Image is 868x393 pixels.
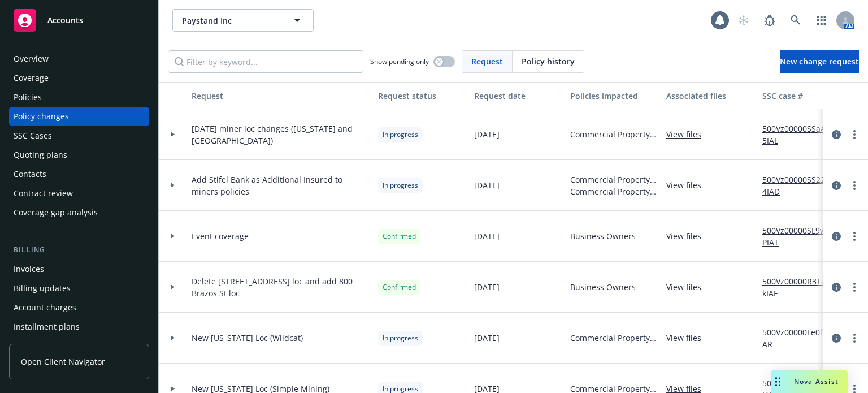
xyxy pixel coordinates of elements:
[780,56,859,67] span: New change request
[14,107,69,126] div: Policy changes
[780,50,859,73] a: New change request
[666,281,710,293] a: View files
[474,90,561,102] div: Request date
[762,123,838,146] a: 500Vz00000SSaA5IAL
[383,231,416,241] span: Confirmed
[192,90,369,102] div: Request
[14,165,46,183] div: Contacts
[9,204,149,222] a: Coverage gap analysis
[159,109,187,160] div: Toggle Row Expanded
[14,184,73,202] div: Contract review
[378,90,465,102] div: Request status
[9,260,149,278] a: Invoices
[9,107,149,126] a: Policy changes
[14,204,98,222] div: Coverage gap analysis
[14,127,52,145] div: SSC Cases
[570,174,657,185] span: Commercial Property - Commerical property Canadian
[848,179,861,192] a: more
[159,160,187,211] div: Toggle Row Expanded
[784,9,807,32] a: Search
[762,224,838,248] a: 500Vz00000SL9wPIAT
[662,82,758,109] button: Associated files
[762,326,838,350] a: 500Vz00000Le0lLIAR
[666,179,710,191] a: View files
[9,299,149,317] a: Account charges
[732,9,755,32] a: Start snowing
[830,280,843,294] a: circleInformation
[666,230,710,242] a: View files
[383,180,418,191] span: In progress
[192,230,249,242] span: Event coverage
[9,88,149,106] a: Policies
[570,90,657,102] div: Policies impacted
[9,279,149,297] a: Billing updates
[374,82,470,109] button: Request status
[9,69,149,87] a: Coverage
[762,174,838,197] a: 500Vz00000SS224IAD
[570,128,657,140] span: Commercial Property - 24-25 Commercial Property RUSSCPPROP49852024
[522,55,575,67] span: Policy history
[848,280,861,294] a: more
[810,9,833,32] a: Switch app
[14,299,76,317] div: Account charges
[159,211,187,262] div: Toggle Row Expanded
[771,370,848,393] button: Nova Assist
[9,50,149,68] a: Overview
[14,279,71,297] div: Billing updates
[474,179,500,191] span: [DATE]
[159,313,187,364] div: Toggle Row Expanded
[9,5,149,36] a: Accounts
[9,127,149,145] a: SSC Cases
[14,146,67,164] div: Quoting plans
[830,179,843,192] a: circleInformation
[794,377,839,386] span: Nova Assist
[172,9,314,32] button: Paystand Inc
[570,281,636,293] span: Business Owners
[830,230,843,243] a: circleInformation
[9,318,149,336] a: Installment plans
[21,356,105,368] span: Open Client Navigator
[14,318,80,336] div: Installment plans
[47,16,83,25] span: Accounts
[187,82,374,109] button: Request
[830,331,843,345] a: circleInformation
[474,281,500,293] span: [DATE]
[14,260,44,278] div: Invoices
[471,55,503,67] span: Request
[762,275,838,299] a: 500Vz00000R3TakIAF
[758,82,843,109] button: SSC case #
[830,128,843,141] a: circleInformation
[182,15,280,27] span: Paystand Inc
[848,331,861,345] a: more
[168,50,363,73] input: Filter by keyword...
[771,370,785,393] div: Drag to move
[570,185,657,197] span: Commercial Property - 24-25 Commercial Property RUSSCPPROP49852024
[474,332,500,344] span: [DATE]
[474,128,500,140] span: [DATE]
[9,184,149,202] a: Contract review
[470,82,566,109] button: Request date
[666,90,753,102] div: Associated files
[9,165,149,183] a: Contacts
[14,69,49,87] div: Coverage
[666,128,710,140] a: View files
[383,129,418,140] span: In progress
[14,88,42,106] div: Policies
[758,9,781,32] a: Report a Bug
[192,275,369,299] span: Delete [STREET_ADDRESS] loc and add 800 Brazos St loc
[570,332,657,344] span: Commercial Property - 24-25 Commercial Property RUSSCPPROP49852024
[192,123,369,146] span: [DATE] miner loc changes ([US_STATE] and [GEOGRAPHIC_DATA])
[14,50,49,68] div: Overview
[9,244,149,256] div: Billing
[9,146,149,164] a: Quoting plans
[666,332,710,344] a: View files
[192,174,369,197] span: Add Stifel Bank as Additional Insured to miners policies
[159,262,187,313] div: Toggle Row Expanded
[570,230,636,242] span: Business Owners
[370,57,429,66] span: Show pending only
[762,90,838,102] div: SSC case #
[848,230,861,243] a: more
[566,82,662,109] button: Policies impacted
[474,230,500,242] span: [DATE]
[192,332,303,344] span: New [US_STATE] Loc (Wildcat)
